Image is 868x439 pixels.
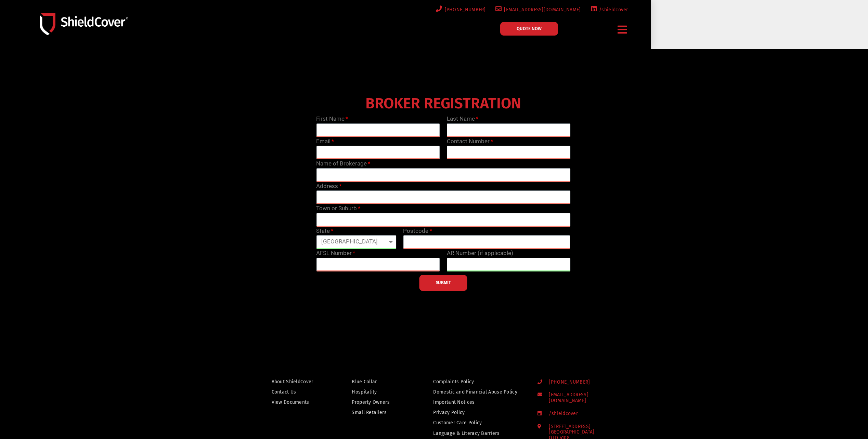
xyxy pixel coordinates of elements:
[403,227,432,236] label: Postcode
[447,249,513,258] label: AR Number (if applicable)
[313,99,574,108] h4: BROKER REGISTRATION
[272,398,309,407] span: View Documents
[272,388,296,396] span: Contact Us
[517,26,542,31] span: QUOTE NOW
[537,411,621,417] a: /shieldcover
[615,22,630,38] div: Menu Toggle
[494,5,581,14] a: [EMAIL_ADDRESS][DOMAIN_NAME]
[316,115,348,123] label: First Name
[433,388,517,396] span: Domestic and Financial Abuse Policy
[543,380,590,385] span: [PHONE_NUMBER]
[537,380,621,385] a: [PHONE_NUMBER]
[272,398,323,407] a: View Documents
[352,388,377,396] span: Hospitality
[543,411,578,417] span: /shieldcover
[543,392,621,404] span: [EMAIL_ADDRESS][DOMAIN_NAME]
[433,398,475,407] span: Important Notices
[433,388,524,396] a: Domestic and Financial Abuse Policy
[316,159,370,168] label: Name of Brokerage
[316,227,333,236] label: State
[316,249,355,258] label: AFSL Number
[447,137,493,146] label: Contact Number
[352,408,387,417] span: Small Retailers
[433,429,524,438] a: Language & Literacy Barriers
[316,182,341,191] label: Address
[442,5,486,14] span: [PHONE_NUMBER]
[419,275,467,291] button: SUBMIT
[352,377,404,386] a: Blue Collar
[433,429,499,438] span: Language & Literacy Barriers
[316,137,334,146] label: Email
[272,377,313,386] span: About ShieldCover
[352,408,404,417] a: Small Retailers
[352,398,404,407] a: Property Owners
[352,398,390,407] span: Property Owners
[433,418,482,427] span: Customer Care Policy
[433,408,524,417] a: Privacy Policy
[316,204,360,213] label: Town or Suburb
[537,392,621,404] a: [EMAIL_ADDRESS][DOMAIN_NAME]
[272,377,323,386] a: About ShieldCover
[500,22,558,36] a: QUOTE NOW
[589,5,628,14] a: /shieldcover
[435,5,486,14] a: [PHONE_NUMBER]
[597,5,628,14] span: /shieldcover
[352,377,377,386] span: Blue Collar
[502,5,581,14] span: [EMAIL_ADDRESS][DOMAIN_NAME]
[436,282,451,283] span: SUBMIT
[433,398,524,407] a: Important Notices
[433,418,524,427] a: Customer Care Policy
[272,388,323,396] a: Contact Us
[433,377,474,386] span: Complaints Policy
[433,377,524,386] a: Complaints Policy
[40,13,128,35] img: Shield-Cover-Underwriting-Australia-logo-full
[352,388,404,396] a: Hospitality
[447,115,478,123] label: Last Name
[433,408,465,417] span: Privacy Policy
